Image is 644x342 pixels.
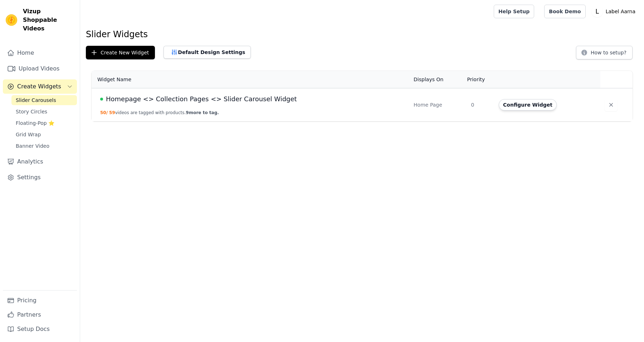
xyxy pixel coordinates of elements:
[100,98,103,101] span: Live Published
[186,110,219,115] span: 9 more to tag.
[3,308,77,322] a: Partners
[16,142,49,150] span: Banner Video
[591,5,638,18] button: L Label Aarna
[595,8,599,15] text: L
[3,79,77,94] button: Create Widgets
[109,110,115,115] span: 59
[3,46,77,60] a: Home
[3,170,77,185] a: Settings
[544,5,585,18] a: Book Demo
[16,131,41,138] span: Grid Wrap
[467,88,495,122] td: 0
[605,98,618,111] button: Delete widget
[3,62,77,76] a: Upload Videos
[86,29,638,40] h1: Slider Widgets
[16,97,56,104] span: Slider Carousels
[100,110,219,116] button: 50/ 59videos are tagged with products.9more to tag.
[499,99,557,111] button: Configure Widget
[494,5,534,18] a: Help Setup
[11,107,77,117] a: Story Circles
[11,118,77,128] a: Floating-Pop ⭐
[576,51,633,58] a: How to setup?
[3,322,77,336] a: Setup Docs
[3,155,77,169] a: Analytics
[6,14,17,26] img: Vizup
[23,7,74,33] span: Vizup Shoppable Videos
[86,46,155,59] button: Create New Widget
[467,71,495,88] th: Priority
[11,95,77,105] a: Slider Carousels
[16,108,47,115] span: Story Circles
[3,293,77,308] a: Pricing
[11,130,77,140] a: Grid Wrap
[164,46,251,59] button: Default Design Settings
[409,71,467,88] th: Displays On
[106,94,297,104] span: Homepage <> Collection Pages <> Slider Carousel Widget
[11,141,77,151] a: Banner Video
[414,101,462,108] div: Home Page
[603,5,638,18] p: Label Aarna
[576,46,633,59] button: How to setup?
[16,119,54,127] span: Floating-Pop ⭐
[92,71,409,88] th: Widget Name
[100,110,108,115] span: 50 /
[17,82,61,91] span: Create Widgets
